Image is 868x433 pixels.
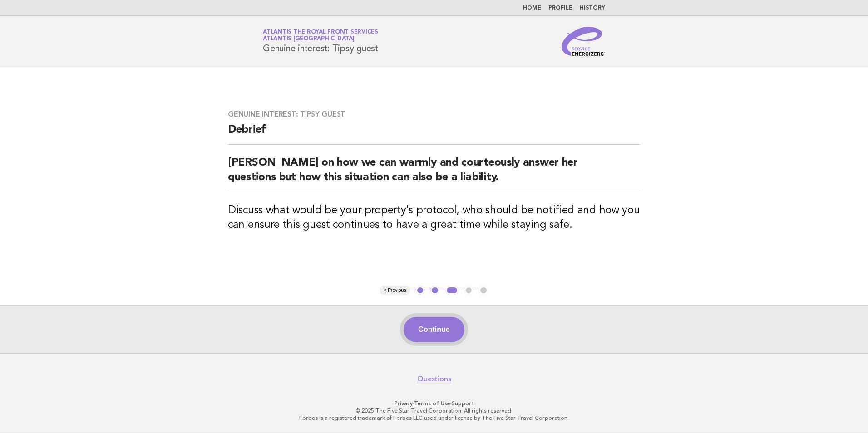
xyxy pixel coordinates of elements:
img: Service Energizers [562,27,605,56]
p: · · [156,400,712,407]
button: 3 [445,286,459,295]
a: Atlantis The Royal Front ServicesAtlantis [GEOGRAPHIC_DATA] [263,29,378,42]
h3: Discuss what would be your property's protocol, who should be notified and how you can ensure thi... [228,203,640,232]
h1: Genuine interest: Tipsy guest [263,30,378,53]
p: © 2025 The Five Star Travel Corporation. All rights reserved. [156,407,712,414]
p: Forbes is a registered trademark of Forbes LLC used under license by The Five Star Travel Corpora... [156,414,712,422]
h2: Debrief [228,123,640,145]
a: Profile [548,5,572,11]
a: Home [523,5,541,11]
a: Support [452,400,474,407]
a: Privacy [395,400,413,407]
button: < Previous [380,286,409,295]
a: History [580,5,605,11]
a: Terms of Use [414,400,450,407]
span: Atlantis [GEOGRAPHIC_DATA] [263,36,355,42]
a: Questions [417,374,451,384]
button: Continue [404,317,464,342]
h2: [PERSON_NAME] on how we can warmly and courteously answer her questions but how this situation ca... [228,156,640,192]
button: 1 [416,286,425,295]
h3: Genuine interest: Tipsy guest [228,110,640,119]
button: 2 [430,286,439,295]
